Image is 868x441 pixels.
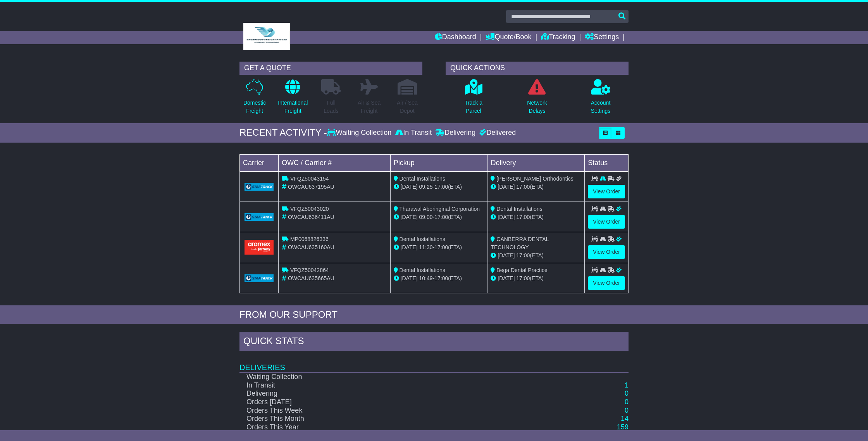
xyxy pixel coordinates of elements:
span: Dental Installations [400,267,445,273]
img: GetCarrierServiceLogo [245,274,274,282]
a: AccountSettings [591,79,611,119]
td: Orders This Year [239,423,541,432]
td: Pickup [390,154,487,171]
span: 09:00 [419,214,433,220]
span: [DATE] [498,275,515,281]
span: Dental Installations [400,176,445,182]
span: VFQZ50043154 [290,176,329,182]
div: (ETA) [491,274,581,283]
span: 10:49 [419,275,433,281]
a: InternationalFreight [277,79,308,119]
span: OWCAU637195AU [288,184,334,190]
span: 11:30 [419,244,433,250]
div: In Transit [393,129,434,137]
p: Domestic Freight [243,99,266,115]
img: GetCarrierServiceLogo [245,213,274,221]
span: 17:00 [516,252,530,258]
div: - (ETA) [394,213,484,221]
span: 17:00 [516,214,530,220]
td: Delivering [239,389,541,398]
a: 0 [625,398,629,406]
div: (ETA) [491,183,581,191]
p: Air / Sea Depot [397,99,418,115]
span: [DATE] [401,184,418,190]
img: Aramex.png [245,240,274,254]
div: (ETA) [491,252,581,260]
a: 14 [621,415,629,422]
p: Account Settings [591,99,611,115]
span: Dental Installations [496,206,542,212]
span: 17:00 [516,275,530,281]
div: (ETA) [491,213,581,221]
span: VFQZ50042864 [290,267,329,273]
span: [DATE] [498,252,515,258]
span: 17:00 [434,244,448,250]
span: OWCAU635665AU [288,275,334,281]
div: Delivering [434,129,477,137]
a: View Order [588,276,625,290]
span: 17:00 [434,184,448,190]
span: 17:00 [434,275,448,281]
td: Orders This Month [239,415,541,423]
span: [DATE] [498,214,515,220]
a: Quote/Book [486,31,531,44]
span: [PERSON_NAME] Orthodontics [496,176,573,182]
a: Dashboard [435,31,476,44]
div: FROM OUR SUPPORT [239,309,629,320]
span: VFQZ50043020 [290,206,329,212]
td: Deliveries [239,353,629,372]
div: Quick Stats [239,332,629,353]
div: - (ETA) [394,274,484,283]
a: Tracking [541,31,575,44]
a: View Order [588,245,625,259]
span: Tharawal Aboringinal Corporation [399,206,480,212]
span: Dental Installations [400,236,445,242]
span: OWCAU636411AU [288,214,334,220]
div: - (ETA) [394,183,484,191]
td: Status [585,154,629,171]
a: 159 [617,423,629,431]
a: View Order [588,185,625,198]
a: 1 [625,381,629,389]
span: OWCAU635160AU [288,244,334,250]
span: [DATE] [401,214,418,220]
span: MP0068826336 [290,236,329,242]
div: QUICK ACTIONS [446,62,629,75]
td: OWC / Carrier # [279,154,391,171]
p: International Freight [278,99,308,115]
a: View Order [588,215,625,229]
div: Delivered [477,129,516,137]
span: Bega Dental Practice [496,267,548,273]
p: Full Loads [321,99,341,115]
span: [DATE] [401,275,418,281]
div: GET A QUOTE [239,62,422,75]
div: Waiting Collection [327,129,393,137]
a: NetworkDelays [527,79,547,119]
td: Orders [DATE] [239,398,541,407]
a: DomesticFreight [243,79,266,119]
span: [DATE] [498,184,515,190]
span: 17:00 [434,214,448,220]
td: Delivery [487,154,585,171]
div: RECENT ACTIVITY - [239,127,327,138]
a: 0 [625,389,629,397]
a: 0 [625,407,629,414]
a: Track aParcel [464,79,483,119]
span: 09:25 [419,184,433,190]
span: [DATE] [401,244,418,250]
td: Waiting Collection [239,372,541,381]
span: CANBERRA DENTAL TECHNOLOGY [491,236,548,250]
span: 17:00 [516,184,530,190]
a: Settings [585,31,619,44]
p: Network Delays [527,99,547,115]
td: Orders This Week [239,407,541,415]
p: Air & Sea Freight [358,99,381,115]
td: Carrier [240,154,279,171]
p: Track a Parcel [465,99,482,115]
div: - (ETA) [394,243,484,252]
td: In Transit [239,381,541,390]
img: GetCarrierServiceLogo [245,183,274,191]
